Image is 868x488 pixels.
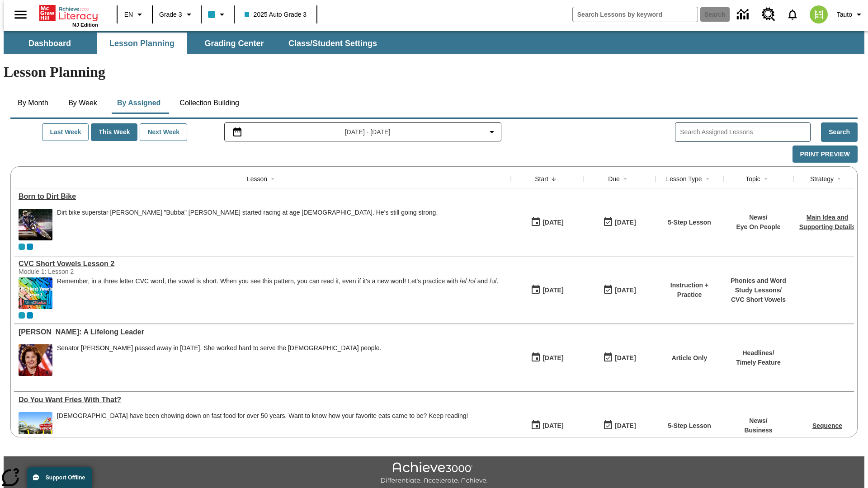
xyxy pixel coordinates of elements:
[731,2,756,27] a: Data Center
[810,5,828,23] img: avatar image
[745,174,760,183] div: Topic
[7,1,34,28] button: Open side menu
[19,268,154,275] div: Module 1: Lesson 2
[548,174,559,184] button: Sort
[542,420,563,432] div: [DATE]
[620,174,631,184] button: Sort
[19,209,52,240] img: Motocross racer James Stewart flies through the air on his dirt bike.
[57,412,468,444] div: Americans have been chowing down on fast food for over 50 years. Want to know how your favorite e...
[672,353,708,363] p: Article Only
[91,123,137,141] button: This Week
[140,123,187,141] button: Next Week
[4,64,864,80] h1: Lesson Planning
[535,174,548,183] div: Start
[812,422,842,429] a: Sequence
[615,285,636,296] div: [DATE]
[19,396,506,404] a: Do You Want Fries With That?, Lessons
[799,214,855,230] a: Main Idea and Supporting Details
[267,174,278,184] button: Sort
[19,328,506,336] a: Dianne Feinstein: A Lifelong Leader, Lessons
[528,282,566,299] button: 09/15/25: First time the lesson was available
[668,218,711,227] p: 5-Step Lesson
[668,421,711,431] p: 5-Step Lesson
[600,214,639,231] button: 09/15/25: Last day the lesson can be accessed
[744,416,772,426] p: News /
[19,260,506,268] div: CVC Short Vowels Lesson 2
[120,6,149,23] button: Language: EN, Select a language
[4,33,385,54] div: SubNavbar
[573,7,698,22] input: search field
[528,417,566,434] button: 09/15/25: First time the lesson was available
[57,344,381,376] div: Senator Dianne Feinstein passed away in September 2023. She worked hard to serve the American peo...
[159,10,182,19] span: Grade 3
[615,420,636,432] div: [DATE]
[804,3,833,26] button: Select a new avatar
[72,22,98,28] span: NJ Edition
[19,396,506,404] div: Do You Want Fries With That?
[666,174,702,183] div: Lesson Type
[680,126,810,139] input: Search Assigned Lessons
[756,2,781,27] a: Resource Center, Will open in new tab
[19,328,506,336] div: Dianne Feinstein: A Lifelong Leader
[660,281,719,300] p: Instruction + Practice
[833,6,868,23] button: Profile/Settings
[60,92,105,114] button: By Week
[245,10,307,19] span: 2025 Auto Grade 3
[760,174,771,184] button: Sort
[810,174,834,183] div: Strategy
[19,312,25,319] div: Current Class
[27,312,33,319] div: OL 2025 Auto Grade 4
[110,92,168,114] button: By Assigned
[19,192,506,201] a: Born to Dirt Bike, Lessons
[736,213,780,222] p: News /
[600,349,639,366] button: 09/15/25: Last day the lesson can be accessed
[124,10,133,19] span: EN
[10,92,56,114] button: By Month
[821,122,858,142] button: Search
[19,412,52,444] img: One of the first McDonald's stores, with the iconic red sign and golden arches.
[542,352,563,364] div: [DATE]
[837,10,852,19] span: Tauto
[345,127,391,137] span: [DATE] - [DATE]
[702,174,713,184] button: Sort
[608,174,620,183] div: Due
[736,222,780,232] p: Eye On People
[380,462,488,485] img: Achieve3000 Differentiate Accelerate Achieve
[528,214,566,231] button: 09/15/25: First time the lesson was available
[39,3,98,28] div: Home
[46,474,85,481] span: Support Offline
[204,6,231,23] button: Class color is light blue. Change class color
[57,412,468,420] div: [DEMOGRAPHIC_DATA] have been chowing down on fast food for over 50 years. Want to know how your f...
[19,244,25,250] span: Current Class
[97,33,187,54] button: Lesson Planning
[542,217,563,228] div: [DATE]
[39,4,98,22] a: Home
[834,174,844,184] button: Sort
[57,209,438,216] div: Dirt bike superstar [PERSON_NAME] "Bubba" [PERSON_NAME] started racing at age [DEMOGRAPHIC_DATA]....
[615,352,636,364] div: [DATE]
[19,192,506,201] div: Born to Dirt Bike
[57,277,498,309] div: Remember, in a three letter CVC word, the vowel is short. When you see this pattern, you can read...
[27,467,92,488] button: Support Offline
[4,31,864,54] div: SubNavbar
[486,127,497,137] svg: Collapse Date Range Filter
[27,244,33,250] div: OL 2025 Auto Grade 4
[728,295,789,305] p: CVC Short Vowels
[728,276,789,295] p: Phonics and Word Study Lessons /
[57,209,438,240] div: Dirt bike superstar James "Bubba" Stewart started racing at age 4. He's still going strong.
[57,344,381,352] div: Senator [PERSON_NAME] passed away in [DATE]. She worked hard to serve the [DEMOGRAPHIC_DATA] people.
[247,174,267,183] div: Lesson
[156,6,198,23] button: Grade: Grade 3, Select a grade
[736,358,781,367] p: Timely Feature
[542,285,563,296] div: [DATE]
[528,349,566,366] button: 09/15/25: First time the lesson was available
[19,277,52,309] img: CVC Short Vowels Lesson 2.
[189,33,279,54] button: Grading Center
[228,127,498,137] button: Select the date range menu item
[281,33,384,54] button: Class/Student Settings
